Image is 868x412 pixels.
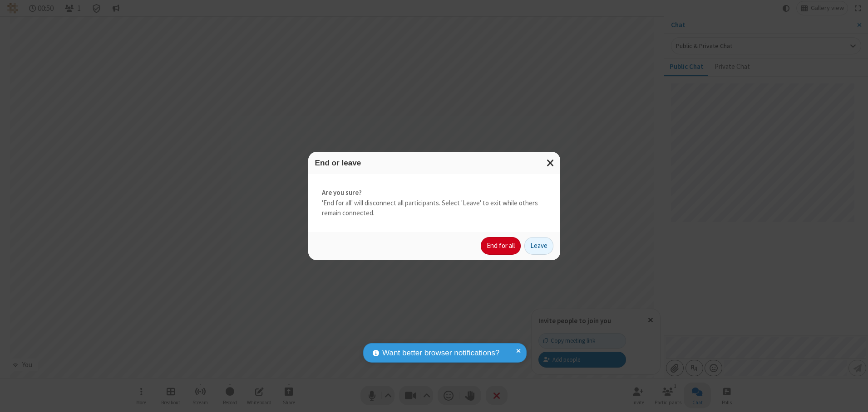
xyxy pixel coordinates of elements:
button: End for all [481,237,521,255]
button: Close modal [541,152,560,174]
button: Leave [524,237,553,255]
strong: Are you sure? [322,188,547,198]
span: Want better browser notifications? [382,347,499,359]
h3: End or leave [315,159,553,167]
div: 'End for all' will disconnect all participants. Select 'Leave' to exit while others remain connec... [308,174,560,232]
